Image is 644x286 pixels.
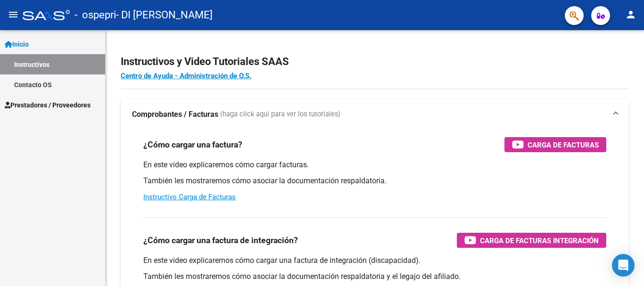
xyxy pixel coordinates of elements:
span: Prestadores / Proveedores [5,100,91,110]
div: Open Intercom Messenger [612,254,635,277]
p: También les mostraremos cómo asociar la documentación respaldatoria. [143,176,606,186]
button: Carga de Facturas [504,137,606,152]
h3: ¿Cómo cargar una factura? [143,138,242,151]
button: Carga de Facturas Integración [457,233,606,248]
a: Instructivo Carga de Facturas [143,193,236,201]
span: Carga de Facturas [528,139,599,151]
mat-icon: menu [8,9,19,20]
mat-expansion-panel-header: Comprobantes / Facturas (haga click aquí para ver los tutoriales) [121,99,629,130]
span: Carga de Facturas Integración [480,235,599,246]
span: - ospepri [74,5,116,25]
span: Inicio [5,39,29,49]
p: También les mostraremos cómo asociar la documentación respaldatoria y el legajo del afiliado. [143,271,606,282]
span: - DI [PERSON_NAME] [116,5,213,25]
a: Centro de Ayuda - Administración de O.S. [121,72,251,80]
p: En este video explicaremos cómo cargar facturas. [143,160,606,170]
span: (haga click aquí para ver los tutoriales) [220,109,340,120]
p: En este video explicaremos cómo cargar una factura de integración (discapacidad). [143,255,606,266]
mat-icon: person [625,9,636,20]
h2: Instructivos y Video Tutoriales SAAS [121,53,629,71]
strong: Comprobantes / Facturas [132,109,218,120]
h3: ¿Cómo cargar una factura de integración? [143,234,298,247]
